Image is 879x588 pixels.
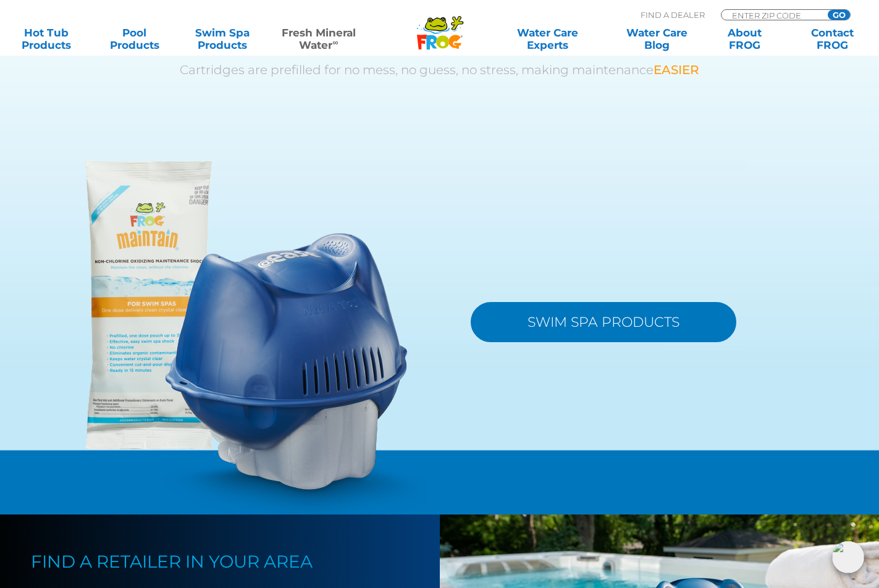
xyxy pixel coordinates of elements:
input: GO [828,10,850,20]
a: AboutFROG [710,27,779,51]
a: PoolProducts [100,27,169,51]
a: Water CareBlog [623,27,691,51]
a: ContactFROG [798,27,867,51]
sup: ∞ [332,38,338,47]
a: Fresh MineralWater∞ [276,27,361,51]
span: EASIER [654,62,699,77]
img: FMW-swim-spa-product-bottom [85,161,426,514]
p: Find A Dealer [641,9,705,20]
a: Swim SpaProducts [188,27,257,51]
input: Zip Code Form [731,10,814,20]
a: SWIM SPA PRODUCTS [471,302,736,342]
a: Water CareExperts [492,27,603,51]
h4: FIND A RETAILER IN YOUR AREA [31,552,378,571]
a: Hot TubProducts [12,27,81,51]
p: Cartridges are prefilled for no mess, no guess, no stress, making maintenance [85,63,795,77]
img: openIcon [832,541,864,573]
